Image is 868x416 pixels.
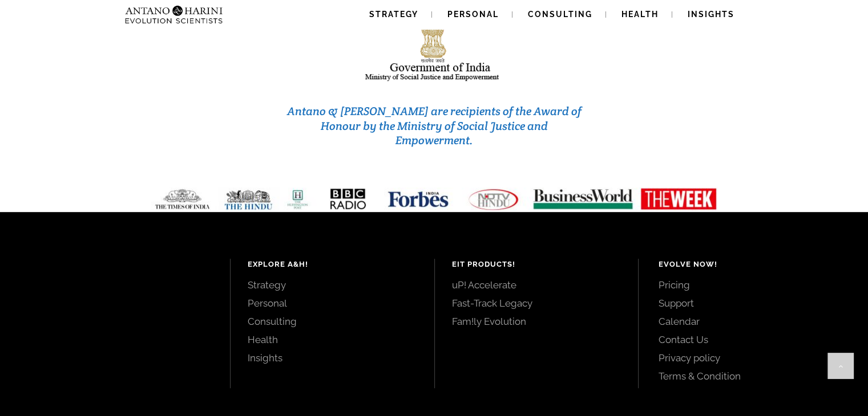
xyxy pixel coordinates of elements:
[284,104,585,148] h3: Antano & [PERSON_NAME] are recipients of the Award of Honour by the Ministry of Social Justice an...
[452,315,621,328] a: Fam!ly Evolution
[659,259,842,270] h4: Evolve Now!
[447,10,499,19] span: Personal
[452,279,621,291] a: uP! Accelerate
[659,352,842,364] a: Privacy policy
[248,352,417,364] a: Insights
[364,10,504,84] img: india-logo1
[659,333,842,346] a: Contact Us
[659,370,842,382] a: Terms & Condition
[659,297,842,309] a: Support
[621,10,659,19] span: Health
[248,315,417,328] a: Consulting
[528,10,592,19] span: Consulting
[659,315,842,328] a: Calendar
[248,279,417,291] a: Strategy
[248,297,417,309] a: Personal
[248,333,417,346] a: Health
[452,259,621,270] h4: EIT Products!
[369,10,418,19] span: Strategy
[688,10,734,19] span: Insights
[248,259,417,270] h4: Explore A&H!
[659,279,842,291] a: Pricing
[142,187,726,211] img: Media-Strip
[452,297,621,309] a: Fast-Track Legacy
